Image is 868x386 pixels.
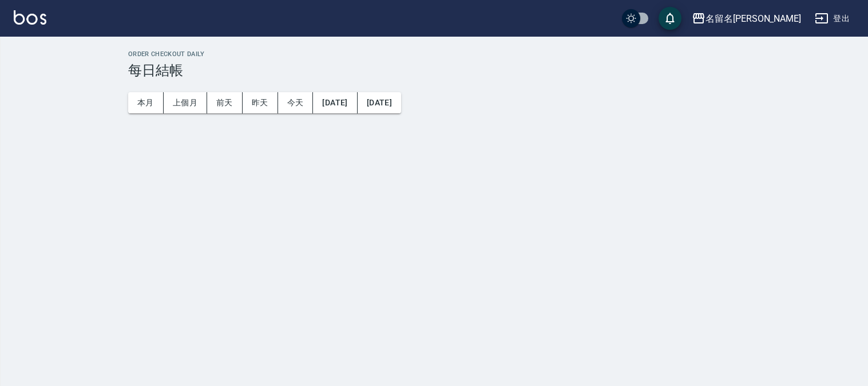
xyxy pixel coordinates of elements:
[128,62,854,78] h3: 每日結帳
[14,10,46,25] img: Logo
[278,92,314,113] button: 今天
[243,92,278,113] button: 昨天
[164,92,207,113] button: 上個月
[358,92,401,113] button: [DATE]
[706,11,801,26] div: 名留名[PERSON_NAME]
[207,92,243,113] button: 前天
[687,7,806,30] button: 名留名[PERSON_NAME]
[128,92,164,113] button: 本月
[810,8,854,29] button: 登出
[128,50,854,58] h2: Order checkout daily
[659,7,681,30] button: save
[313,92,357,113] button: [DATE]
